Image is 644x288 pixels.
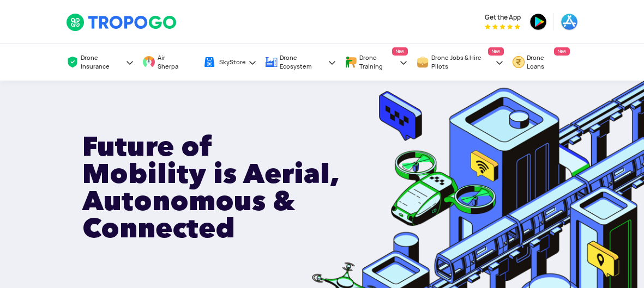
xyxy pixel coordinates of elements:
a: Drone Ecosystem [265,44,336,81]
span: New [554,47,570,56]
span: Get the App [485,13,521,22]
span: Drone Insurance [81,53,123,71]
span: New [392,47,408,56]
img: TropoGo Logo [66,13,178,32]
a: SkyStore [203,46,257,78]
span: Drone Training [359,53,397,71]
a: Drone LoansNew [512,44,570,81]
a: Air Sherpa [142,44,194,81]
span: Drone Loans [527,53,559,71]
span: Drone Jobs & Hire Pilots [431,53,493,71]
h1: Future of Mobility is Aerial, Autonomous & Connected [82,132,342,241]
span: Air Sherpa [158,53,184,71]
img: ic_appstore.png [561,13,578,30]
span: Drone Ecosystem [280,53,326,71]
img: App Raking [485,24,520,29]
span: SkyStore [219,58,246,66]
a: Drone Jobs & Hire PilotsNew [416,44,504,81]
a: Drone Insurance [66,44,135,81]
img: ic_playstore.png [529,13,547,30]
a: Drone TrainingNew [345,44,408,81]
span: New [488,47,504,56]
